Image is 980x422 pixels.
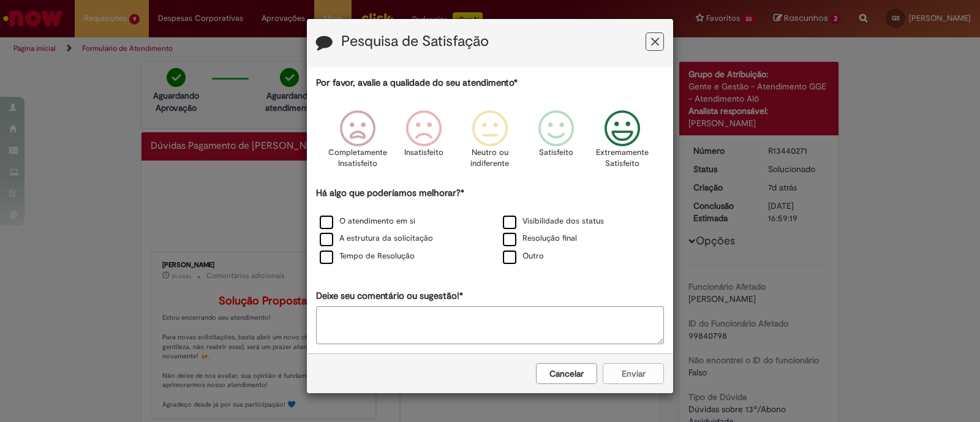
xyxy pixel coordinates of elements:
label: Outro [503,251,544,262]
label: Deixe seu comentário ou sugestão!* [316,290,463,303]
div: Completamente Insatisfeito [326,101,388,185]
div: Extremamente Satisfeito [591,101,654,185]
label: A estrutura da solicitação [320,233,433,244]
p: Completamente Insatisfeito [328,147,387,170]
div: Há algo que poderíamos melhorar?* [316,187,664,266]
label: O atendimento em si [320,216,415,227]
label: Pesquisa de Satisfação [341,34,489,50]
p: Extremamente Satisfeito [596,147,649,170]
p: Neutro ou indiferente [468,147,512,170]
button: Cancelar [536,363,597,384]
div: Satisfeito [525,101,587,185]
p: Insatisfeito [404,147,443,159]
label: Tempo de Resolução [320,251,415,262]
div: Neutro ou indiferente [459,101,521,185]
label: Por favor, avalie a qualidade do seu atendimento* [316,77,518,89]
p: Satisfeito [539,147,573,159]
label: Resolução final [503,233,577,244]
div: Insatisfeito [393,101,455,185]
label: Visibilidade dos status [503,216,604,227]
